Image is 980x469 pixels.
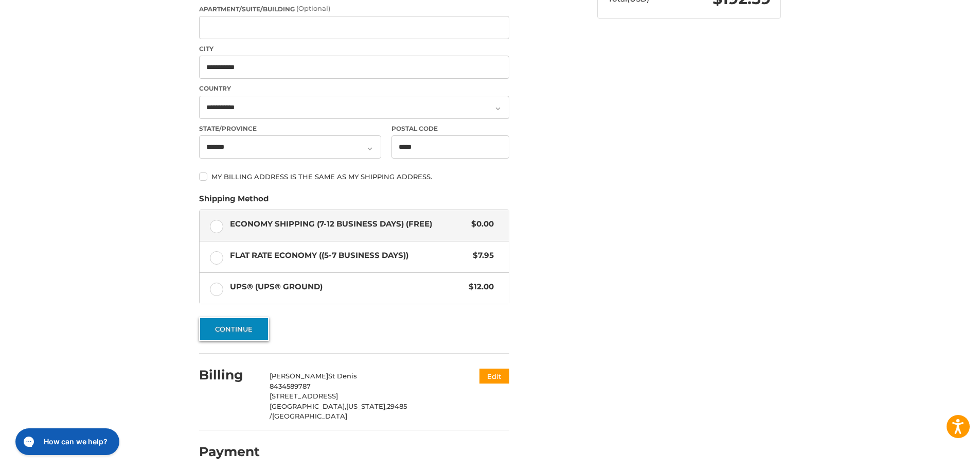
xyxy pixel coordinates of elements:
h2: Payment [199,444,260,460]
label: Postal Code [391,124,510,133]
span: [PERSON_NAME] [270,372,328,380]
span: [STREET_ADDRESS] [270,392,338,400]
span: $7.95 [468,250,494,262]
label: Apartment/Suite/Building [199,4,509,14]
label: City [199,44,509,54]
span: [US_STATE], [346,402,387,410]
span: [GEOGRAPHIC_DATA] [272,412,347,420]
span: UPS® (UPS® Ground) [230,281,464,293]
iframe: Gorgias live chat messenger [10,425,122,459]
span: St Denis [328,372,357,380]
span: 8434589787 [270,382,311,390]
label: My billing address is the same as my shipping address. [199,172,509,181]
span: Flat Rate Economy ((5-7 Business Days)) [230,250,468,262]
span: $0.00 [466,218,494,230]
span: [GEOGRAPHIC_DATA], [270,402,346,410]
button: Edit [479,369,509,384]
h2: Billing [199,367,259,383]
label: State/Province [199,124,381,133]
span: Economy Shipping (7-12 Business Days) (Free) [230,218,467,230]
button: Continue [199,317,269,341]
span: $12.00 [464,281,494,293]
small: (Optional) [296,4,330,12]
legend: Shipping Method [199,193,269,210]
label: Country [199,84,509,93]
